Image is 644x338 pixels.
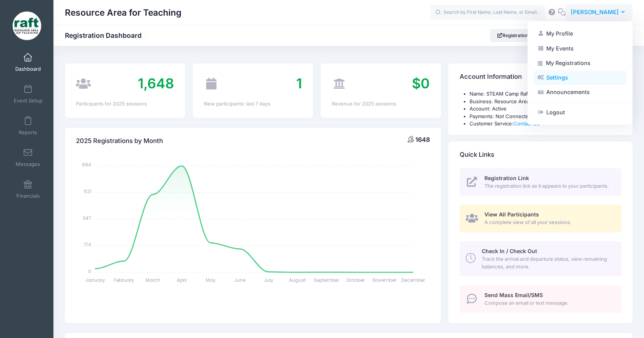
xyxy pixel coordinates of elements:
a: Event Setup [10,81,46,107]
tspan: September [314,277,339,283]
span: [PERSON_NAME] [571,8,619,16]
a: Check In / Check Out Track the arrival and departure status, view remaining balances, and more. [460,241,621,276]
span: 1,648 [138,75,174,92]
a: Registration Link The registration link as it appears to your participants. [460,168,621,196]
a: Announcements [534,85,626,99]
a: Financials [10,176,46,203]
tspan: February [114,277,134,283]
tspan: 0 [88,268,91,274]
h4: Quick Links [460,144,494,166]
span: $0 [412,75,430,92]
tspan: 174 [84,241,91,248]
h1: Registration Dashboard [65,31,148,39]
a: View All Participants A complete view of all your sessions. [460,205,621,232]
div: New participants: last 7 days [204,100,302,108]
tspan: May [206,277,216,283]
a: Settings [534,70,626,85]
h4: 2025 Registrations by Month [76,130,163,152]
tspan: April [177,277,187,283]
li: Account: Active [470,105,621,113]
button: [PERSON_NAME] [566,4,633,21]
tspan: December [402,277,426,283]
a: My Profile [534,26,626,41]
span: The registration link as it appears to your participants. [484,182,613,190]
span: Check In / Check Out [482,248,537,254]
a: Send Mass Email/SMS Compose an email or text message. [460,285,621,313]
tspan: 694 [82,161,91,168]
li: Customer Service: [470,120,621,128]
span: Send Mass Email/SMS [484,292,543,298]
tspan: 347 [83,214,91,221]
span: Reports [19,129,37,136]
a: Messages [10,144,46,171]
a: Registration Link [490,29,546,42]
h1: Resource Area for Teaching [65,4,181,21]
span: Event Setup [14,97,42,104]
a: Dashboard [10,49,46,76]
tspan: June [234,277,245,283]
a: My Registrations [534,56,626,70]
tspan: November [373,277,397,283]
span: Financials [16,193,40,199]
tspan: August [289,277,306,283]
input: Search by First Name, Last Name, or Email... [431,5,545,20]
tspan: October [346,277,365,283]
a: Logout [534,105,626,120]
span: Track the arrival and departure status, view remaining balances, and more. [482,255,613,270]
img: Resource Area for Teaching [13,11,41,40]
li: Business: Resource Area for Teaching [470,98,621,106]
tspan: January [85,277,105,283]
a: My Events [534,41,626,55]
span: Messages [16,161,40,167]
div: Participants for 2025 sessions [76,100,174,108]
a: Contact Us [513,120,540,127]
li: Payments: Not Connected [470,113,621,120]
tspan: 521 [84,188,91,195]
span: Registration Link [484,175,529,181]
span: 1 [296,75,302,92]
span: A complete view of all your sessions. [484,219,613,226]
tspan: March [145,277,160,283]
div: Revenue for 2025 sessions [332,100,430,108]
span: Compose an email or text message. [484,299,613,307]
tspan: July [264,277,273,283]
h4: Account Information [460,66,522,88]
span: View All Participants [484,211,539,218]
a: Reports [10,112,46,139]
span: 1648 [415,136,430,143]
li: Name: STEAM Camp Raft Staff [470,90,621,98]
span: Dashboard [15,66,41,72]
